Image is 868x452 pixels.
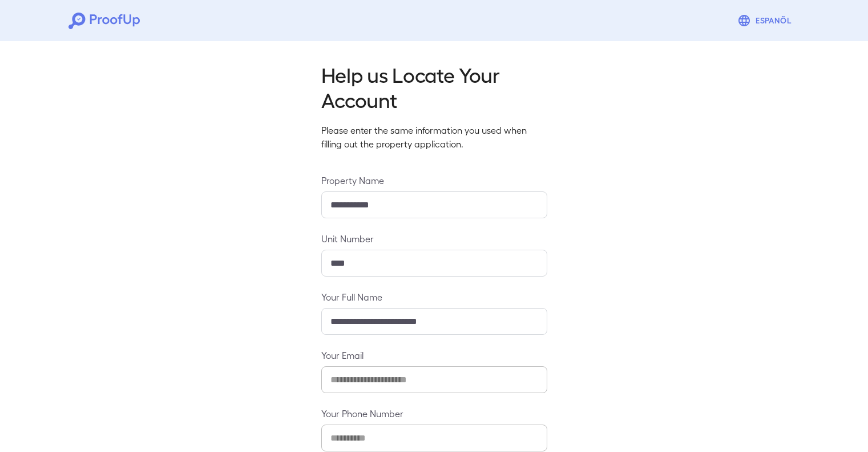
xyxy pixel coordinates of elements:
[321,62,547,112] h2: Help us Locate Your Account
[321,232,547,245] label: Unit Number
[321,174,547,187] label: Property Name
[321,290,547,303] label: Your Full Name
[321,407,547,420] label: Your Phone Number
[733,9,800,32] button: Espanõl
[321,349,547,362] label: Your Email
[321,123,547,151] p: Please enter the same information you used when filling out the property application.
